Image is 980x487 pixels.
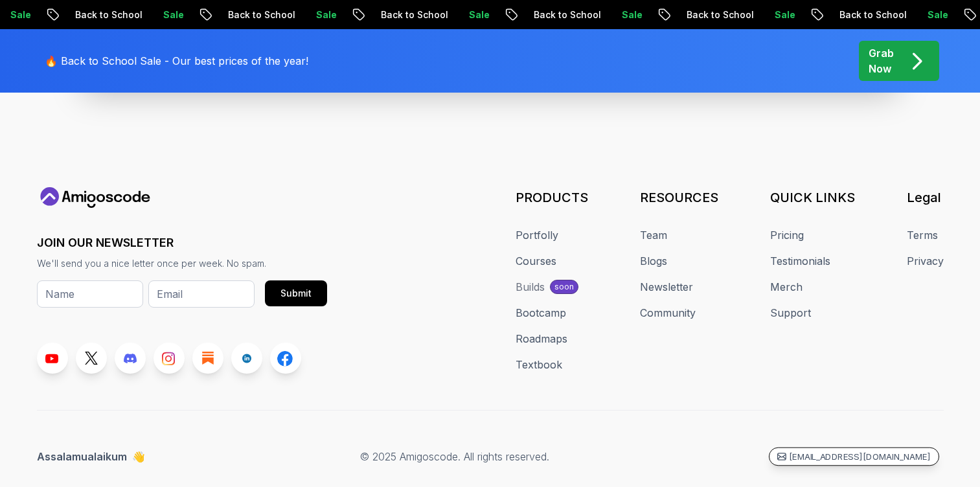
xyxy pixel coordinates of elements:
[247,8,289,21] p: Sale
[640,253,667,269] a: Blogs
[45,53,308,69] p: 🔥 Back to School Sale - Our best prices of the year!
[192,343,223,374] a: Blog link
[37,234,327,252] h3: JOIN OUR NEWSLETTER
[115,343,146,374] a: Discord link
[907,253,944,269] a: Privacy
[640,279,693,295] a: Newsletter
[640,188,718,207] h3: RESOURCES
[516,188,588,207] h3: PRODUCTS
[554,282,574,292] p: soon
[553,8,595,21] p: Sale
[95,8,136,21] p: Sale
[360,449,549,464] p: © 2025 Amigoscode. All rights reserved.
[37,449,145,464] p: Assalamualaikum
[130,447,148,466] span: 👋
[618,8,706,21] p: Back to School
[280,287,312,300] div: Submit
[37,343,68,374] a: Youtube link
[907,227,938,243] a: Terms
[6,8,95,21] p: Back to School
[148,280,255,308] input: Email
[770,305,811,321] a: Support
[154,343,185,374] a: Instagram link
[312,8,400,21] p: Back to School
[516,253,556,269] a: Courses
[907,188,944,207] h3: Legal
[768,447,939,466] a: [EMAIL_ADDRESS][DOMAIN_NAME]
[37,257,327,270] p: We'll send you a nice letter once per week. No spam.
[859,8,900,21] p: Sale
[76,343,107,374] a: Twitter link
[770,253,830,269] a: Testimonials
[869,45,894,76] p: Grab Now
[37,280,143,308] input: Name
[265,280,327,306] button: Submit
[516,357,562,372] a: Textbook
[516,279,545,295] div: Builds
[640,305,696,321] a: Community
[771,8,859,21] p: Back to School
[516,331,567,346] a: Roadmaps
[231,343,262,374] a: LinkedIn link
[516,305,566,321] a: Bootcamp
[770,188,855,207] h3: QUICK LINKS
[789,451,931,463] p: [EMAIL_ADDRESS][DOMAIN_NAME]
[516,227,558,243] a: Portfolly
[640,227,667,243] a: Team
[465,8,553,21] p: Back to School
[770,227,804,243] a: Pricing
[706,8,747,21] p: Sale
[770,279,803,295] a: Merch
[270,343,301,374] a: Facebook link
[400,8,442,21] p: Sale
[159,8,247,21] p: Back to School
